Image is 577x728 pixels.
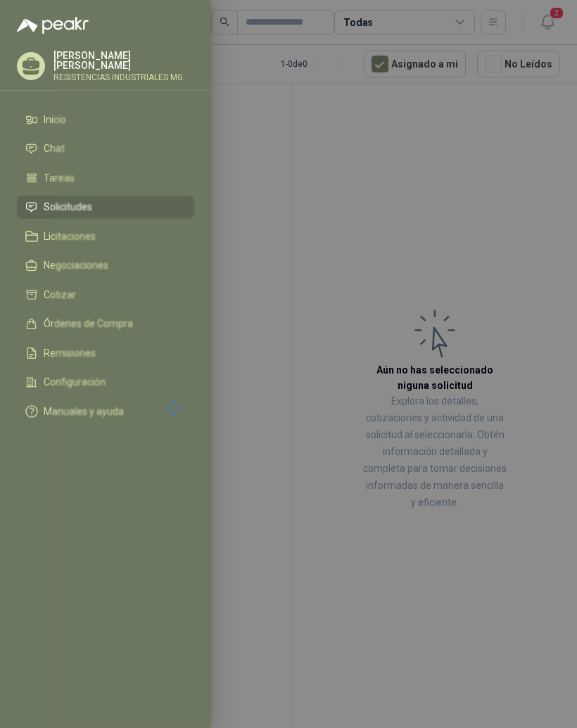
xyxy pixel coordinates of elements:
a: Cotizar [17,283,194,307]
a: Solicitudes [17,196,194,219]
a: Remisiones [17,341,194,365]
a: Licitaciones [17,224,194,248]
span: Cotizar [44,289,76,300]
span: Inicio [44,114,66,125]
a: Órdenes de Compra [17,312,194,336]
span: Órdenes de Compra [44,318,133,329]
a: Manuales y ayuda [17,400,194,423]
span: Chat [44,143,65,154]
a: Inicio [17,108,194,132]
img: Logo peakr [17,17,89,34]
a: Negociaciones [17,254,194,278]
a: Configuración [17,371,194,395]
p: [PERSON_NAME] [PERSON_NAME] [53,51,194,70]
p: RESISTENCIAS INDUSTRIALES MG [53,73,194,82]
a: Tareas [17,166,194,190]
span: Manuales y ayuda [44,406,124,417]
span: Tareas [44,172,75,184]
a: Chat [17,137,194,161]
span: Remisiones [44,347,96,359]
span: Negociaciones [44,260,108,271]
span: Licitaciones [44,231,96,242]
span: Solicitudes [44,201,92,212]
span: Configuración [44,376,106,388]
